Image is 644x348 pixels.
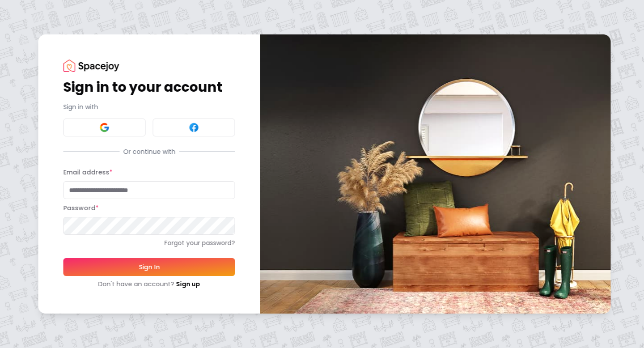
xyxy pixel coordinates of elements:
span: Or continue with [119,147,179,156]
div: Don't have an account? [63,280,235,289]
img: banner [260,34,610,313]
a: Sign up [176,280,200,289]
p: Sign in with [63,102,235,111]
img: Facebook signin [188,122,199,133]
button: Sign In [63,258,235,276]
h1: Sign in to your account [63,79,235,95]
img: Google signin [99,122,110,133]
a: Forgot your password? [63,238,235,247]
label: Password [63,204,98,212]
img: Spacejoy Logo [63,59,119,72]
label: Email address [63,168,112,177]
